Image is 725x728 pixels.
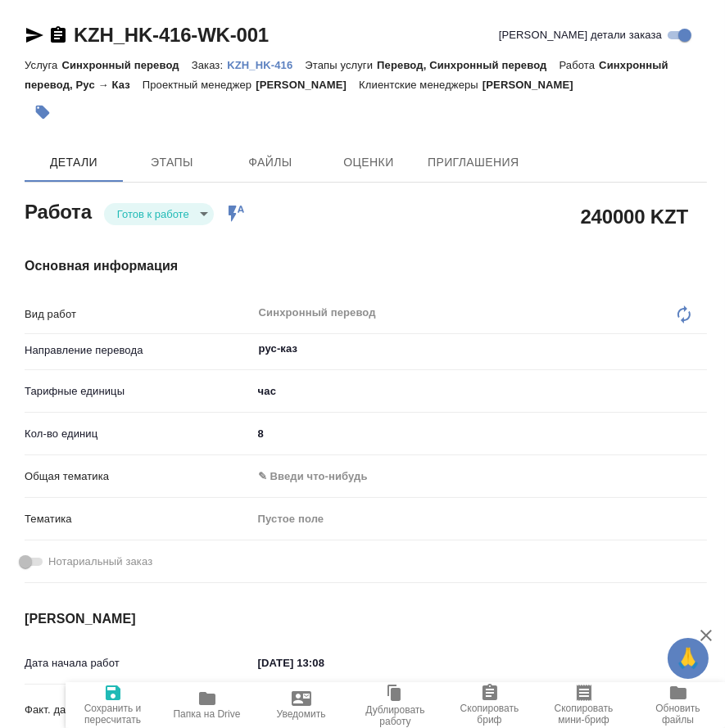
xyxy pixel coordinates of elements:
button: Скопировать бриф [442,682,537,728]
a: KZH_HK-416-WK-001 [74,24,269,46]
p: [PERSON_NAME] [483,79,586,91]
button: Уведомить [254,682,348,728]
button: Скопировать мини-бриф [537,682,631,728]
button: Обновить файлы [631,682,725,728]
span: Оценки [329,152,408,173]
p: Вид работ [25,306,252,323]
button: 🙏 [668,638,709,679]
div: Пустое поле [258,511,687,527]
p: Тематика [25,511,252,527]
p: Тарифные единицы [25,383,252,400]
button: Open [698,347,701,350]
span: 🙏 [674,641,702,676]
p: Дата начала работ [25,655,252,671]
p: Кол-во единиц [25,426,252,442]
h2: Работа [25,196,92,225]
span: Уведомить [277,708,326,720]
button: Папка на Drive [160,682,254,728]
p: Проектный менеджер [143,79,256,91]
button: Скопировать ссылку [48,25,68,45]
span: [PERSON_NAME] детали заказа [499,27,662,43]
p: Услуга [25,59,61,71]
p: KZH_HK-416 [227,59,305,71]
p: Направление перевода [25,342,252,359]
div: ✎ Введи что-нибудь [252,463,707,491]
button: Скопировать ссылку для ЯМессенджера [25,25,44,45]
button: Дублировать работу [348,682,442,728]
p: Клиентские менеджеры [359,79,483,91]
p: Перевод, Синхронный перевод [377,59,559,71]
button: Сохранить и пересчитать [66,682,160,728]
div: час [252,378,707,405]
div: ✎ Введи что-нибудь [258,468,687,485]
span: Нотариальный заказ [48,554,152,570]
button: Готов к работе [112,207,194,221]
span: Скопировать бриф [452,703,527,726]
a: KZH_HK-416 [227,57,305,71]
h4: [PERSON_NAME] [25,609,707,629]
span: Приглашения [428,152,519,173]
button: Добавить тэг [25,94,61,130]
h4: Основная информация [25,256,707,276]
span: Детали [34,152,113,173]
p: Этапы услуги [305,59,377,71]
p: Факт. дата начала работ [25,702,252,718]
h2: 240000 KZT [581,202,688,230]
p: Работа [560,59,600,71]
p: Синхронный перевод [61,59,191,71]
span: Этапы [133,152,211,173]
p: Общая тематика [25,468,252,485]
div: Пустое поле [252,505,707,533]
div: Готов к работе [104,203,214,225]
span: Скопировать мини-бриф [546,703,621,726]
input: ✎ Введи что-нибудь [252,651,396,675]
input: ✎ Введи что-нибудь [252,422,707,445]
span: Сохранить и пересчитать [75,703,150,726]
p: [PERSON_NAME] [256,79,359,91]
span: Файлы [231,152,310,173]
p: Заказ: [192,59,227,71]
span: Дублировать работу [358,704,433,727]
span: Обновить файлы [641,703,715,726]
span: Папка на Drive [174,708,241,720]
